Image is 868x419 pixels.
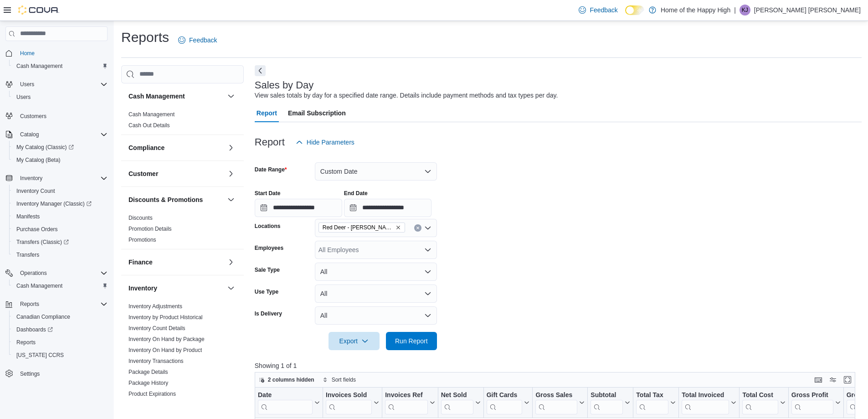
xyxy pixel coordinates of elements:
a: Manifests [13,211,43,222]
span: Purchase Orders [16,226,58,233]
span: Transfers [13,249,108,260]
a: Inventory Adjustments [128,303,182,310]
button: Reports [2,298,111,310]
button: Inventory [226,283,236,294]
button: Invoices Sold [326,391,379,414]
h3: Cash Management [128,92,185,101]
h3: Sales by Day [255,80,314,91]
a: Dashboards [13,324,56,335]
button: Users [9,91,111,103]
button: Catalog [2,128,111,141]
h3: Compliance [128,143,164,152]
input: Dark Mode [625,5,644,15]
span: Report [257,104,277,122]
div: Subtotal [591,391,623,414]
a: Home [16,48,38,59]
span: Email Subscription [288,104,346,122]
span: Purchase Orders [13,224,108,235]
button: Open list of options [424,246,431,253]
span: Inventory On Hand by Product [128,347,202,354]
button: Remove Red Deer - Bower Place - Fire & Flower from selection in this group [395,225,401,230]
span: Inventory [20,175,42,182]
span: Users [13,92,108,103]
a: Cash Management [13,280,66,291]
button: Inventory [16,173,46,184]
button: Catalog [16,129,42,140]
span: Washington CCRS [13,350,108,361]
span: Run Report [395,336,428,346]
a: Cash Out Details [128,122,170,129]
button: Run Report [386,332,437,350]
span: Promotion Details [128,225,172,233]
div: Total Tax [636,391,668,414]
button: Cash Management [226,91,236,102]
button: Display options [827,374,838,385]
div: Gift Cards [486,391,522,400]
a: Transfers [13,249,43,260]
a: Feedback [575,1,621,19]
div: Date [258,391,313,414]
button: Customer [128,169,224,178]
div: View sales totals by day for a specified date range. Details include payment methods and tax type... [255,91,558,100]
a: Cash Management [13,61,66,72]
a: Users [13,92,34,103]
button: Net Sold [441,391,480,414]
a: Cash Management [128,111,175,118]
a: Transfers (Classic) [9,236,111,248]
div: Kennedy Jones [740,5,750,16]
button: All [315,285,437,303]
button: [US_STATE] CCRS [9,349,111,362]
span: Users [16,79,108,90]
button: Inventory [2,172,111,185]
div: Subtotal [591,391,623,400]
a: Product Expirations [128,391,176,397]
button: Operations [2,267,111,279]
button: 2 columns hidden [255,374,318,385]
span: Dashboards [16,326,53,333]
div: Invoices Ref [385,391,427,414]
div: Invoices Sold [326,391,372,414]
button: Keyboard shortcuts [813,374,824,385]
span: Manifests [16,213,40,220]
a: Feedback [175,31,221,49]
a: Promotions [128,237,156,243]
button: Total Tax [636,391,676,414]
a: Inventory Count [13,186,59,197]
button: Invoices Ref [385,391,435,414]
span: My Catalog (Beta) [16,156,61,164]
button: Canadian Compliance [9,310,111,323]
label: Start Date [255,190,281,197]
div: Date [258,391,313,400]
span: Customers [16,110,108,121]
span: Inventory Count Details [128,325,185,332]
a: Inventory On Hand by Product [128,347,202,353]
button: Finance [128,258,224,267]
span: Transfers [16,251,39,259]
button: Customer [226,168,236,179]
span: Cash Management [16,62,62,70]
span: Discounts [128,214,153,222]
a: Inventory Count Details [128,325,185,331]
label: Locations [255,222,281,230]
h3: Inventory [128,284,157,293]
button: Gift Cards [486,391,529,414]
div: Gross Profit [791,391,833,400]
p: | [734,5,736,16]
span: Users [20,81,34,88]
span: Customers [20,113,46,120]
button: Subtotal [591,391,630,414]
a: Package History [128,380,168,386]
span: Inventory Transactions [128,357,184,365]
button: Discounts & Promotions [128,195,224,204]
span: Operations [20,269,47,277]
p: Showing 1 of 1 [255,361,862,370]
a: Inventory Manager (Classic) [9,197,111,210]
span: Inventory Manager (Classic) [13,198,108,209]
span: Operations [16,268,108,279]
span: My Catalog (Classic) [13,142,108,153]
span: Home [16,47,108,59]
button: Total Cost [742,391,785,414]
span: Cash Management [128,111,175,118]
div: Total Cost [742,391,778,414]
